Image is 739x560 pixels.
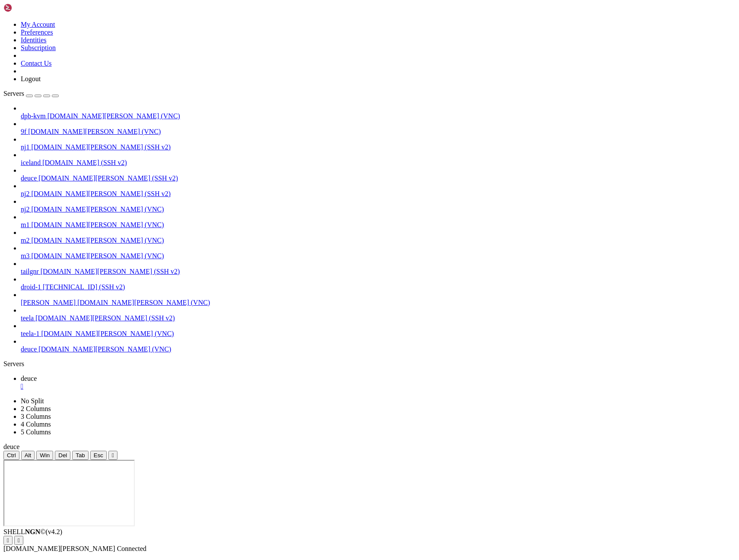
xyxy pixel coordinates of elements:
span: Servers [3,90,24,97]
li: m3 [DOMAIN_NAME][PERSON_NAME] (VNC) [21,244,736,260]
a: m2 [DOMAIN_NAME][PERSON_NAME] (VNC) [21,237,736,244]
button: Win [36,451,53,460]
a: [PERSON_NAME] [DOMAIN_NAME][PERSON_NAME] (VNC) [21,299,736,307]
span: [TECHNICAL_ID] (SSH v2) [43,283,125,291]
a: nj2 [DOMAIN_NAME][PERSON_NAME] (SSH v2) [21,190,736,198]
li: m2 [DOMAIN_NAME][PERSON_NAME] (VNC) [21,229,736,244]
span: [DOMAIN_NAME][PERSON_NAME] (VNC) [38,345,171,353]
button:  [108,451,117,460]
a: Logout [21,75,41,82]
button: Esc [90,451,107,460]
li: nj1 [DOMAIN_NAME][PERSON_NAME] (SSH v2) [21,136,736,151]
span: [DOMAIN_NAME][PERSON_NAME] (SSH v2) [38,174,178,182]
span: m3 [21,252,29,259]
li: [PERSON_NAME] [DOMAIN_NAME][PERSON_NAME] (VNC) [21,291,736,307]
span: [DOMAIN_NAME] (SSH v2) [42,159,127,166]
span: 9f [21,128,26,135]
a: Contact Us [21,60,52,67]
span: [DOMAIN_NAME][PERSON_NAME] (VNC) [31,221,164,228]
a: tailgnr [DOMAIN_NAME][PERSON_NAME] (SSH v2) [21,268,736,275]
a: deuce [DOMAIN_NAME][PERSON_NAME] (VNC) [21,345,736,353]
a: 3 Columns [21,413,51,420]
span: [PERSON_NAME] [21,299,76,306]
span: deuce [21,174,37,182]
a: 2 Columns [21,405,51,412]
button:  [3,536,13,545]
button: Tab [72,451,89,460]
li: iceland [DOMAIN_NAME] (SSH v2) [21,151,736,167]
span: [DOMAIN_NAME][PERSON_NAME] (VNC) [28,128,161,135]
div:  [18,537,20,544]
img: Shellngn [3,3,53,12]
span: droid-1 [21,283,41,291]
a: deuce [DOMAIN_NAME][PERSON_NAME] (SSH v2) [21,174,736,182]
span: iceland [21,159,41,166]
span: [DOMAIN_NAME][PERSON_NAME] (VNC) [31,206,164,213]
span: Alt [25,452,32,459]
span: [DOMAIN_NAME][PERSON_NAME] (VNC) [31,252,164,259]
a: dpb-kvm [DOMAIN_NAME][PERSON_NAME] (VNC) [21,112,736,120]
a: 9f [DOMAIN_NAME][PERSON_NAME] (VNC) [21,128,736,136]
a: iceland [DOMAIN_NAME] (SSH v2) [21,159,736,167]
a: Subscription [21,44,56,51]
span: deuce [21,375,37,382]
button: Del [55,451,70,460]
span: teela-1 [21,330,40,337]
li: tailgnr [DOMAIN_NAME][PERSON_NAME] (SSH v2) [21,260,736,275]
span: Esc [94,452,103,459]
span: 4.2.0 [46,528,63,535]
a: nj2 [DOMAIN_NAME][PERSON_NAME] (VNC) [21,206,736,213]
span: Ctrl [7,452,16,459]
a:  [21,383,736,390]
button: Ctrl [3,451,19,460]
div: Servers [3,360,736,368]
span: nj2 [21,190,29,197]
li: dpb-kvm [DOMAIN_NAME][PERSON_NAME] (VNC) [21,104,736,120]
a: teela-1 [DOMAIN_NAME][PERSON_NAME] (VNC) [21,330,736,338]
div:  [7,537,9,544]
span: teela [21,314,34,322]
a: My Account [21,21,55,28]
li: 9f [DOMAIN_NAME][PERSON_NAME] (VNC) [21,120,736,136]
li: deuce [DOMAIN_NAME][PERSON_NAME] (VNC) [21,338,736,353]
span: [DOMAIN_NAME][PERSON_NAME] (VNC) [48,112,180,120]
span: [DOMAIN_NAME][PERSON_NAME] (SSH v2) [31,190,171,197]
button:  [14,536,23,545]
li: nj2 [DOMAIN_NAME][PERSON_NAME] (SSH v2) [21,182,736,198]
div:  [112,452,114,459]
button: Alt [21,451,35,460]
span: [DOMAIN_NAME][PERSON_NAME] (VNC) [41,330,174,337]
span: [DOMAIN_NAME][PERSON_NAME] (VNC) [77,299,210,306]
span: nj1 [21,143,29,151]
li: deuce [DOMAIN_NAME][PERSON_NAME] (SSH v2) [21,167,736,182]
span: m2 [21,237,29,244]
span: nj2 [21,206,29,213]
a: m1 [DOMAIN_NAME][PERSON_NAME] (VNC) [21,221,736,229]
a: m3 [DOMAIN_NAME][PERSON_NAME] (VNC) [21,252,736,260]
li: nj2 [DOMAIN_NAME][PERSON_NAME] (VNC) [21,198,736,213]
a: Identities [21,36,47,44]
span: deuce [3,443,19,450]
span: Connected [117,545,146,552]
a: Preferences [21,28,53,36]
span: SHELL © [3,528,62,535]
a: Servers [3,90,59,97]
li: droid-1 [TECHNICAL_ID] (SSH v2) [21,275,736,291]
span: [DOMAIN_NAME][PERSON_NAME] (VNC) [31,237,164,244]
li: teela [DOMAIN_NAME][PERSON_NAME] (SSH v2) [21,307,736,322]
span: [DOMAIN_NAME][PERSON_NAME] [3,545,115,552]
b: NGN [25,528,41,535]
span: Del [58,452,67,459]
span: [DOMAIN_NAME][PERSON_NAME] (SSH v2) [31,143,171,151]
span: m1 [21,221,29,228]
span: [DOMAIN_NAME][PERSON_NAME] (SSH v2) [41,268,180,275]
span: tailgnr [21,268,39,275]
span: Win [40,452,50,459]
a: 5 Columns [21,428,51,436]
span: Tab [76,452,85,459]
span: [DOMAIN_NAME][PERSON_NAME] (SSH v2) [35,314,175,322]
a: deuce [21,375,736,390]
a: nj1 [DOMAIN_NAME][PERSON_NAME] (SSH v2) [21,143,736,151]
a: 4 Columns [21,421,51,428]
